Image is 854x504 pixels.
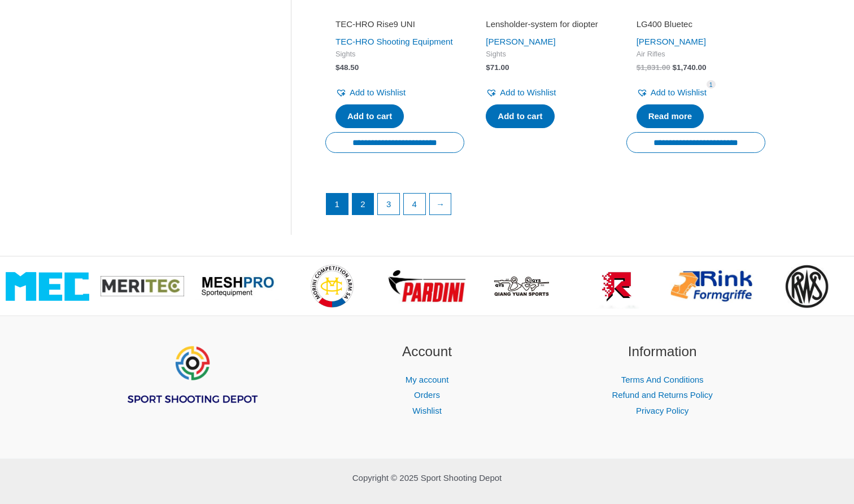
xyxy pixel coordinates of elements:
[707,80,716,89] span: 1
[335,37,453,46] a: TEC-HRO Shooting Equipment
[378,194,399,215] a: Page 3
[335,104,404,128] a: Add to cart: “TEC-HRO Rise9 UNI”
[559,372,766,419] nav: Information
[335,63,340,72] span: $
[326,194,348,215] span: Page 1
[559,341,766,362] h2: Information
[637,3,755,16] iframe: Customer reviews powered by Trustpilot
[486,104,554,128] a: Add to cart: “Lensholder-system for diopter”
[406,375,449,384] a: My account
[486,3,604,16] iframe: Customer reviews powered by Trustpilot
[637,19,755,34] a: LG400 Bluetec
[335,85,406,100] a: Add to Wishlist
[88,341,295,433] aside: Footer Widget 1
[637,63,670,72] bdi: 1,831.00
[350,87,406,97] span: Add to Wishlist
[412,406,442,415] a: Wishlist
[637,37,706,46] a: [PERSON_NAME]
[673,63,677,72] span: $
[324,341,531,362] h2: Account
[352,194,374,215] a: Page 2
[335,3,454,16] iframe: Customer reviews powered by Trustpilot
[637,19,755,30] h2: LG400 Bluetec
[636,406,689,415] a: Privacy Policy
[335,50,454,59] span: Sights
[486,85,556,100] a: Add to Wishlist
[335,19,454,34] a: TEC-HRO Rise9 UNI
[486,50,604,59] span: Sights
[500,87,556,97] span: Add to Wishlist
[335,19,454,30] h2: TEC-HRO Rise9 UNI
[612,390,712,400] a: Refund and Returns Policy
[324,341,531,419] aside: Footer Widget 2
[637,63,641,72] span: $
[486,19,604,30] h2: Lensholder-system for diopter
[559,341,766,419] aside: Footer Widget 3
[486,63,509,72] bdi: 71.00
[325,193,765,221] nav: Product Pagination
[486,37,555,46] a: [PERSON_NAME]
[673,63,707,72] bdi: 1,740.00
[486,63,490,72] span: $
[335,63,359,72] bdi: 48.50
[404,194,425,215] a: Page 4
[324,372,531,419] nav: Account
[637,50,755,59] span: Air Rifles
[651,87,707,97] span: Add to Wishlist
[486,19,604,34] a: Lensholder-system for diopter
[637,85,707,100] a: Add to Wishlist
[88,470,766,486] p: Copyright © 2025 Sport Shooting Depot
[430,194,451,215] a: →
[621,375,704,384] a: Terms And Conditions
[637,104,704,128] a: Read more about “LG400 Bluetec”
[414,390,440,400] a: Orders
